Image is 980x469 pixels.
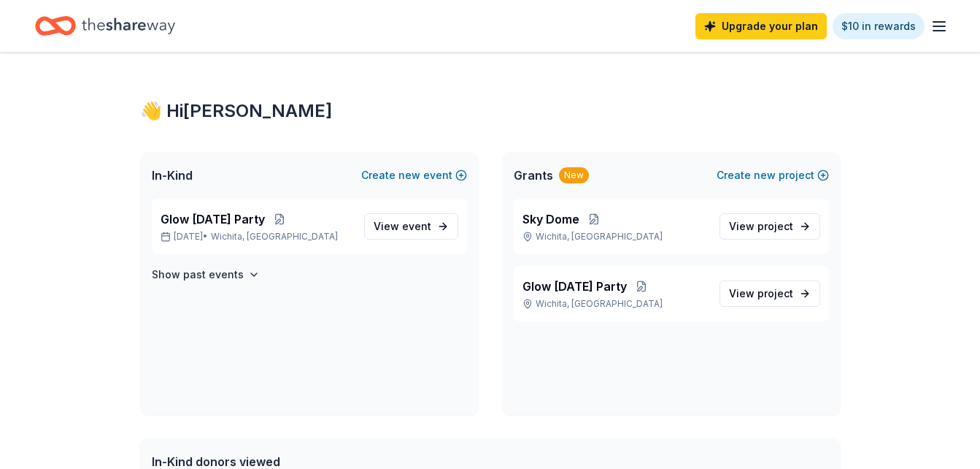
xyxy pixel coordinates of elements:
span: project [757,220,793,232]
a: Home [35,9,175,43]
span: new [754,167,776,184]
button: Createnewproject [717,167,829,184]
button: Show past events [152,266,260,283]
p: Wichita, [GEOGRAPHIC_DATA] [522,231,708,243]
div: New [559,167,589,183]
span: Wichita, [GEOGRAPHIC_DATA] [211,231,338,243]
button: Createnewevent [361,167,467,184]
p: [DATE] • [161,231,352,243]
span: Sky Dome [522,210,579,228]
a: View project [719,281,820,307]
span: Grants [514,167,553,184]
p: Wichita, [GEOGRAPHIC_DATA] [522,298,708,310]
span: Glow [DATE] Party [522,278,627,295]
span: View [374,218,431,235]
span: In-Kind [152,167,193,184]
span: new [398,167,420,184]
a: Upgrade your plan [695,13,827,39]
span: event [402,220,431,232]
span: View [729,285,793,302]
span: View [729,218,793,235]
span: project [757,287,793,300]
a: View event [364,213,458,240]
h4: Show past events [152,266,244,283]
a: $10 in rewards [833,13,925,39]
div: 👋 Hi [PERSON_NAME] [140,99,841,123]
a: View project [719,213,820,240]
span: Glow [DATE] Party [161,210,265,228]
